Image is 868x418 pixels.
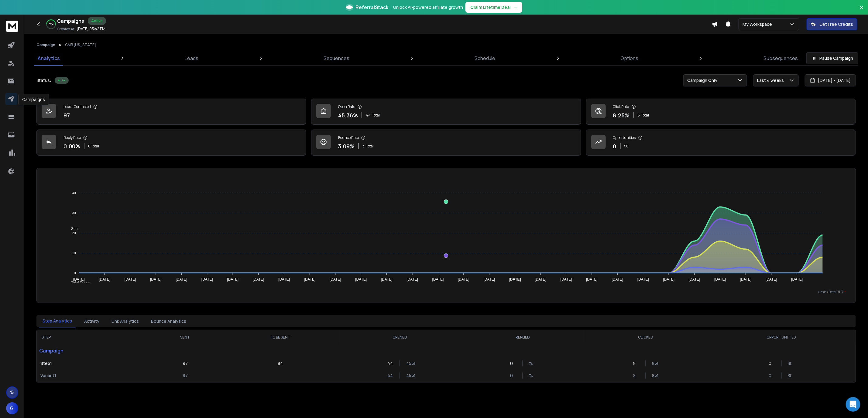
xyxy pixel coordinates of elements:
div: Active [55,77,69,84]
tspan: 40 [72,191,76,195]
button: [DATE] - [DATE] [805,74,856,86]
a: Reply Rate0.00%0 Total [36,130,306,156]
p: 8 % [652,372,658,379]
span: 3 [362,144,365,149]
p: 84 [278,360,283,366]
a: Bounce Rate3.09%3Total [311,130,581,156]
tspan: [DATE] [484,277,495,281]
tspan: [DATE] [73,277,85,281]
p: Campaign Only [687,77,720,83]
tspan: [DATE] [278,277,290,281]
p: Click Rate [613,104,629,109]
tspan: [DATE] [663,277,675,281]
a: Sequences [320,51,353,66]
p: Leads [185,55,199,62]
span: 8 [638,113,640,118]
a: Click Rate8.25%8Total [586,99,856,125]
button: G [6,402,18,414]
p: 8 [633,372,639,379]
tspan: 10 [72,251,76,255]
p: Opportunities [613,135,636,140]
a: Options [617,51,642,66]
p: 97 [63,111,70,120]
p: Step 1 [40,360,144,366]
p: Last 4 weeks [757,77,786,83]
tspan: [DATE] [637,277,649,281]
tspan: [DATE] [176,277,187,281]
tspan: [DATE] [791,277,803,281]
button: Close banner [858,4,866,18]
tspan: [DATE] [355,277,367,281]
tspan: [DATE] [407,277,418,281]
p: 0 [510,372,516,379]
th: TO BE SENT [222,330,338,345]
a: Leads [181,51,202,66]
th: SENT [148,330,222,345]
p: Bounce Rate [338,135,359,140]
p: 44 [387,372,393,379]
tspan: [DATE] [535,277,547,281]
p: 97 [183,372,188,379]
tspan: [DATE] [458,277,469,281]
p: % [529,372,535,379]
div: Active [88,17,106,25]
p: My Workspace [743,21,774,27]
p: 3.09 % [338,142,355,150]
div: Open Intercom Messenger [846,397,860,412]
p: 0 [769,372,775,379]
tspan: [DATE] [150,277,162,281]
p: 45 % [406,372,412,379]
span: Total Opens [67,281,91,285]
p: 52 % [49,22,53,26]
p: Variant 1 [40,372,144,379]
p: 0 [613,142,616,150]
p: 0.00 % [63,142,80,150]
p: Created At: [57,27,75,32]
tspan: 20 [72,231,76,235]
tspan: [DATE] [715,277,726,281]
tspan: [DATE] [561,277,572,281]
p: Reply Rate [63,135,81,140]
tspan: [DATE] [740,277,752,281]
p: 0 [769,360,775,366]
p: 0 Total [88,144,99,149]
tspan: [DATE] [304,277,316,281]
p: $ 0 [788,372,794,379]
tspan: [DATE] [201,277,213,281]
p: Status: [36,77,51,83]
button: Bounce Analytics [147,315,190,328]
p: Schedule [475,55,496,62]
p: % [529,360,535,366]
p: 8.25 % [613,111,630,120]
tspan: 30 [72,211,76,215]
tspan: 0 [74,271,76,275]
button: Activity [81,315,103,328]
p: Open Rate [338,104,355,109]
tspan: [DATE] [432,277,444,281]
p: 44 [387,360,393,366]
a: Open Rate45.36%44Total [311,99,581,125]
button: Link Analytics [108,315,142,328]
tspan: [DATE] [509,277,521,281]
a: Subsequences [760,51,801,66]
tspan: [DATE] [586,277,598,281]
span: Sent [67,227,79,231]
p: 8 [633,360,639,366]
p: Campaign [37,345,148,357]
p: Options [620,55,638,62]
tspan: [DATE] [227,277,238,281]
span: Total [366,144,374,149]
span: 44 [366,113,371,118]
p: Get Free Credits [819,21,853,27]
span: → [513,4,517,10]
tspan: [DATE] [330,277,341,281]
p: Leads Contacted [63,104,91,109]
p: Sequences [324,55,349,62]
button: Get Free Credits [807,18,857,30]
span: Total [641,113,649,118]
p: $ 0 [624,144,629,149]
a: Schedule [471,51,499,66]
button: Step Analytics [39,314,76,328]
tspan: [DATE] [99,277,110,281]
th: OPPORTUNITIES [707,330,856,345]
